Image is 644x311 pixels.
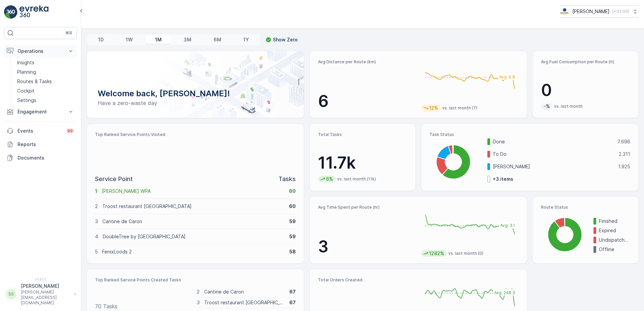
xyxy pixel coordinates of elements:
[204,299,285,306] p: Troost restaurant [GEOGRAPHIC_DATA]
[4,5,18,19] img: logo
[14,58,77,67] a: Insights
[17,59,34,66] p: Insights
[493,176,513,182] p: + 3 items
[273,36,298,43] p: Show Zero
[243,36,249,43] p: 1Y
[95,218,98,225] p: 3
[289,188,296,195] p: 60
[17,88,35,94] p: Cockpit
[14,96,77,105] a: Settings
[599,237,630,243] p: Undispatched
[428,250,445,257] p: 1282%
[21,283,71,289] p: [PERSON_NAME]
[102,203,285,210] p: Troost restaurant [GEOGRAPHIC_DATA]
[448,251,483,256] p: vs. last month (0)
[95,248,98,255] p: 5
[95,174,133,184] p: Service Point
[428,105,439,111] p: 12%
[493,163,614,170] p: [PERSON_NAME]
[14,77,77,86] a: Routes & Tasks
[214,36,221,43] p: 6M
[599,227,630,234] p: Expired
[318,153,407,173] p: 11.7k
[102,188,285,195] p: [PERSON_NAME] WPA
[318,205,416,210] p: Avg Time Spent per Route (hr)
[18,141,74,148] p: Reports
[289,248,296,255] p: 58
[572,8,610,15] p: [PERSON_NAME]
[18,154,74,161] p: Documents
[541,80,630,100] p: 0
[67,128,73,134] p: 99
[102,218,285,225] p: Cantine de Caron
[289,233,296,240] p: 59
[612,9,629,14] p: ( +02:00 )
[95,188,97,195] p: 1
[318,277,416,283] p: Total Orders Created
[18,128,62,134] p: Events
[95,233,98,240] p: 4
[279,174,296,184] p: Tasks
[204,288,285,295] p: Cantine de Caron
[325,176,334,182] p: 6%
[4,283,77,306] button: SS[PERSON_NAME][PERSON_NAME][EMAIL_ADDRESS][DOMAIN_NAME]
[442,105,477,111] p: vs. last month (7)
[289,203,296,210] p: 60
[318,132,407,137] p: Total Tasks
[18,48,63,55] p: Operations
[95,132,296,137] p: Top Ranked Service Points Visited
[14,67,77,77] a: Planning
[21,289,71,306] p: [PERSON_NAME][EMAIL_ADDRESS][DOMAIN_NAME]
[18,108,63,115] p: Engagement
[4,138,77,151] a: Reports
[197,288,200,295] p: 2
[617,138,630,145] p: 7.696
[599,218,630,224] p: Finished
[493,151,614,158] p: To Do
[4,124,77,138] a: Events99
[4,105,77,118] button: Engagement
[17,97,36,104] p: Settings
[102,248,285,255] p: FenixLoods 2
[155,36,162,43] p: 1M
[289,218,296,225] p: 59
[4,44,77,58] button: Operations
[14,86,77,96] a: Cockpit
[126,36,133,43] p: 1W
[618,163,630,170] p: 1.925
[318,237,416,257] p: 3
[318,59,416,65] p: Avg Distance per Route (km)
[98,88,293,99] p: Welcome back, [PERSON_NAME]!
[289,299,296,306] p: 67
[541,205,630,210] p: Route Status
[560,8,570,15] img: basis-logo_rgb2x.png
[4,151,77,165] a: Documents
[289,288,296,295] p: 67
[95,277,296,283] p: Top Ranked Service Points Created Tasks
[17,69,36,75] p: Planning
[65,30,72,36] p: ⌘B
[184,36,191,43] p: 3M
[429,132,630,137] p: Task Status
[543,103,551,110] p: -%
[20,5,49,19] img: logo_light-DOdMpM7g.png
[98,99,293,107] p: Have a zero-waste day
[493,138,613,145] p: Done
[95,302,118,310] p: 70 Tasks
[619,151,630,158] p: 2.311
[318,91,416,111] p: 6
[4,277,77,281] span: v 1.51.1
[95,203,98,210] p: 2
[337,176,376,182] p: vs. last month (11k)
[98,36,104,43] p: 1D
[554,104,583,109] p: vs. last month
[17,78,52,85] p: Routes & Tasks
[541,59,630,65] p: Avg Fuel Consumption per Route (lt)
[599,246,630,253] p: Offline
[197,299,200,306] p: 3
[560,5,639,18] button: [PERSON_NAME](+02:00)
[6,289,17,300] div: SS
[103,233,285,240] p: DoubleTree by [GEOGRAPHIC_DATA]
